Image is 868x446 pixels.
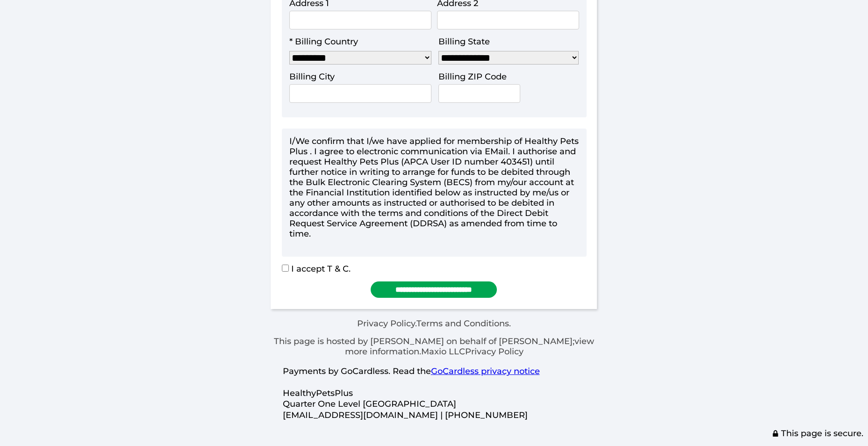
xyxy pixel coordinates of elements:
[289,36,358,47] label: * Billing Country
[271,357,598,432] p: Payments by GoCardless. Read the HealthyPetsPlus Quarter One Level [GEOGRAPHIC_DATA] [EMAIL_ADDRE...
[431,366,540,376] a: GoCardless privacy notice
[345,336,595,357] a: view more information.
[772,428,863,439] span: This page is secure.
[357,318,415,329] a: Privacy Policy
[282,264,351,274] label: I accept T & C.
[271,336,598,357] p: This page is hosted by [PERSON_NAME] on behalf of [PERSON_NAME]; Maxio LLC
[438,36,490,47] label: Billing State
[289,72,335,82] label: Billing City
[271,318,598,357] div: . .
[282,265,289,272] input: I accept T & C.
[438,72,507,82] label: Billing ZIP Code
[465,346,524,357] a: Privacy Policy
[416,318,509,329] a: Terms and Conditions
[289,136,579,239] div: I/We confirm that I/we have applied for membership of Healthy Pets Plus . I agree to electronic c...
